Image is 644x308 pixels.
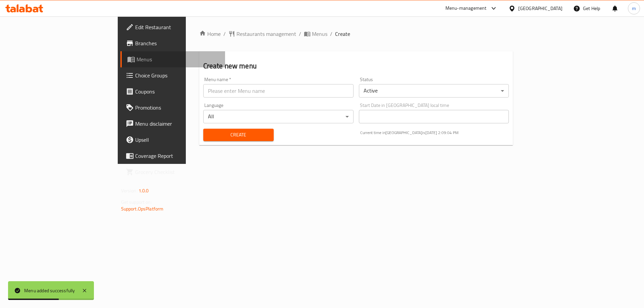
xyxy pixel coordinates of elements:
span: Edit Restaurant [135,23,220,31]
p: Current time in [GEOGRAPHIC_DATA] is [DATE] 2:09:04 PM [360,130,509,136]
h2: Create new menu [203,61,509,71]
span: Menus [312,30,327,38]
span: Create [209,131,268,139]
span: Get support on: [121,198,152,206]
span: Choice Groups [135,71,220,79]
nav: breadcrumb [199,30,513,38]
span: m [632,5,636,12]
a: Coverage Report [120,148,225,164]
span: 1.0.0 [139,186,149,195]
a: Support.OpsPlatform [121,204,164,213]
span: Version: [121,186,138,195]
span: Restaurants management [236,30,296,38]
span: Grocery Checklist [135,168,220,176]
a: Promotions [120,100,225,116]
a: Coupons [120,83,225,100]
span: Menu disclaimer [135,120,220,128]
a: Menus [304,30,327,38]
div: Menu-management [445,4,487,12]
span: Promotions [135,104,220,112]
div: Menu added successfully [24,287,75,294]
span: Coverage Report [135,152,220,160]
a: Choice Groups [120,67,225,83]
div: Active [359,84,509,98]
li: / [330,30,332,38]
a: Edit Restaurant [120,19,225,35]
a: Menu disclaimer [120,116,225,132]
input: Please enter Menu name [203,84,354,98]
span: Upsell [135,136,220,144]
div: [GEOGRAPHIC_DATA] [518,5,562,12]
span: Menus [137,55,220,63]
a: Grocery Checklist [120,164,225,180]
a: Upsell [120,132,225,148]
a: Branches [120,35,225,51]
a: Menus [120,51,225,67]
a: Restaurants management [228,30,296,38]
span: Create [335,30,350,38]
button: Create [203,129,274,141]
div: All [203,110,354,123]
span: Coupons [135,87,220,96]
span: Branches [135,39,220,47]
li: / [299,30,301,38]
